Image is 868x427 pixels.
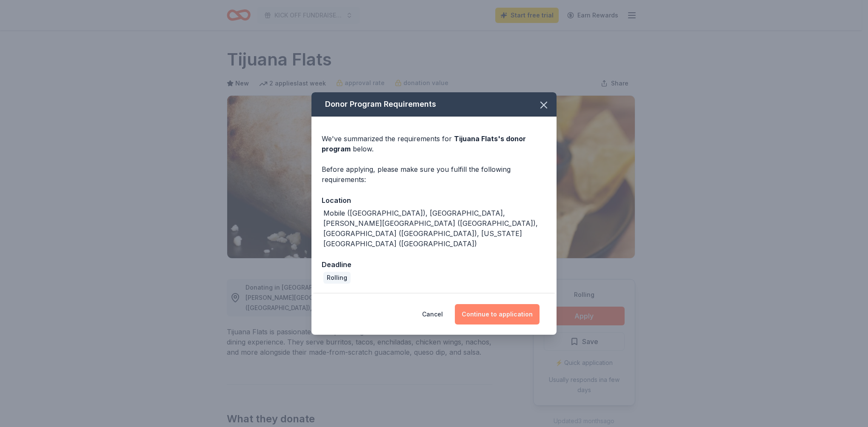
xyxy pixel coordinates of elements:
div: Rolling [323,272,351,284]
div: Before applying, please make sure you fulfill the following requirements: [322,164,546,185]
button: Continue to application [455,304,540,325]
button: Cancel [422,304,443,325]
div: Donor Program Requirements [311,92,557,117]
div: Deadline [322,259,546,270]
div: Location [322,195,546,206]
div: Mobile ([GEOGRAPHIC_DATA]), [GEOGRAPHIC_DATA], [PERSON_NAME][GEOGRAPHIC_DATA] ([GEOGRAPHIC_DATA])... [323,208,546,249]
div: We've summarized the requirements for below. [322,134,546,154]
